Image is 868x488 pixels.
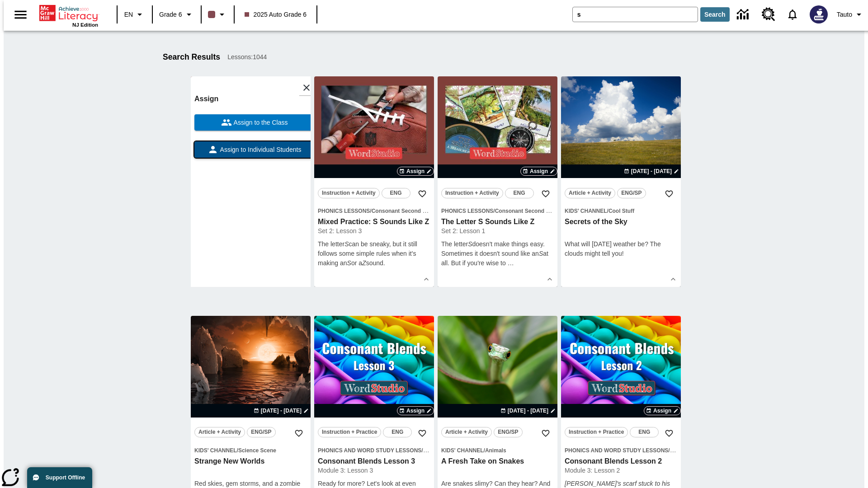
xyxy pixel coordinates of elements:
a: Data Center [731,2,756,27]
h3: Mixed Practice: S Sounds Like Z [318,217,430,227]
span: Kids' Channel [441,447,484,454]
button: Assign to Individual Students [194,141,314,158]
span: EN [124,10,133,19]
button: Language: EN, Select a language [120,6,149,23]
button: Class color is dark brown. Change class color [204,6,231,23]
button: Instruction + Practice [565,427,628,437]
button: Assign Choose Dates [644,406,681,415]
span: Topic: Phonics Lessons/Consonant Second Sounds [441,206,554,216]
span: Tauto [837,10,852,19]
span: Assign to the Class [232,118,288,127]
button: ENG [382,188,410,198]
div: lesson details [561,76,681,287]
span: Phonics and Word Study Lessons [318,447,421,454]
h3: The Letter S Sounds Like Z [441,217,554,227]
span: Kids' Channel [194,447,237,454]
span: / [484,447,485,454]
button: Profile/Settings [833,6,868,23]
span: Kids' Channel [565,208,607,214]
span: Consonant Blends [423,447,471,454]
span: Instruction + Activity [445,188,499,198]
button: Add to Favorites [291,425,307,441]
div: lesson details [438,76,557,287]
div: lesson details [314,76,434,287]
button: Aug 22 - Aug 22 Choose Dates [622,167,681,175]
button: Assign Choose Dates [520,167,557,176]
span: / [237,447,238,454]
span: Assign to Individual Students [218,145,302,155]
button: ENG/SP [247,427,276,437]
span: Cool Stuff [609,208,634,214]
span: Support Offline [46,474,85,481]
p: The letter doesn't make things easy. Sometimes it doesn't sound like an at all. But if you're wis... [441,239,554,268]
span: ENG/SP [498,427,518,437]
span: [DATE] - [DATE] [631,167,672,175]
h3: Secrets of the Sky [565,217,677,227]
span: Consonant Blends [670,447,718,454]
span: … [508,259,514,267]
img: Avatar [810,5,828,23]
span: [DATE] - [DATE] [508,407,548,415]
span: Topic: Kids' Channel/Science Scene [194,446,307,455]
span: Animals [485,447,506,454]
h3: A Fresh Take on Snakes [441,457,554,466]
p: What will [DATE] weather be? The clouds might tell you! [565,239,677,258]
button: Show Details [666,272,680,286]
span: Article + Activity [569,188,611,198]
button: Add to Favorites [538,186,554,202]
span: NJ Edition [72,22,98,28]
button: Select a new avatar [804,3,833,26]
span: Consonant Second Sounds [372,208,443,214]
h3: Strange New Worlds [194,457,307,466]
span: / [607,208,609,214]
button: Add to Favorites [661,425,677,441]
button: Add to Favorites [538,425,554,441]
span: Instruction + Activity [322,188,376,198]
span: Topic: Phonics and Word Study Lessons/Consonant Blends [318,446,430,455]
span: Instruction + Practice [569,427,624,437]
span: Consonant Second Sounds [495,208,566,214]
span: ENG/SP [251,427,271,437]
button: Instruction + Practice [318,427,381,437]
button: ENG/SP [494,427,523,437]
button: Open side menu [7,1,34,28]
span: Article + Activity [198,427,241,437]
span: [DATE] - [DATE] [261,407,302,415]
button: Aug 24 - Aug 24 Choose Dates [252,407,311,415]
span: ENG [392,427,403,437]
span: / [370,208,371,214]
span: / [493,208,495,214]
span: Phonics and Word Study Lessons [565,447,668,454]
span: ENG/SP [621,188,642,198]
button: ENG [630,427,659,437]
em: S [344,240,349,248]
button: Add to Favorites [414,186,430,202]
button: Assign Choose Dates [397,167,434,176]
button: Search [700,7,730,22]
button: Grade: Grade 6, Select a grade [156,6,198,23]
div: lesson details [191,76,311,287]
span: Topic: Kids' Channel/Cool Stuff [565,206,677,216]
a: Notifications [781,3,804,26]
em: Z [362,259,366,267]
input: search field [573,7,698,22]
span: Assign [406,167,425,175]
button: Instruction + Activity [441,188,503,198]
button: ENG [505,188,534,198]
span: / [421,446,429,454]
span: ENG [638,427,650,437]
span: Lessons : 1044 [227,52,267,62]
h3: Consonant Blends Lesson 3 [318,457,430,466]
button: Assign Choose Dates [397,406,434,415]
span: Topic: Kids' Channel/Animals [441,446,554,455]
p: The letter can be sneaky, but it still follows some simple rules when it's making an or a sound. [318,239,430,268]
span: Assign [653,407,671,415]
em: S [468,240,472,248]
span: ENG [390,188,402,198]
em: S [539,250,543,257]
h3: Consonant Blends Lesson 2 [565,457,677,466]
button: Article + Activity [565,188,615,198]
button: Article + Activity [194,427,245,437]
button: Add to Favorites [414,425,430,441]
button: Aug 26 - Aug 26 Choose Dates [499,407,557,415]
